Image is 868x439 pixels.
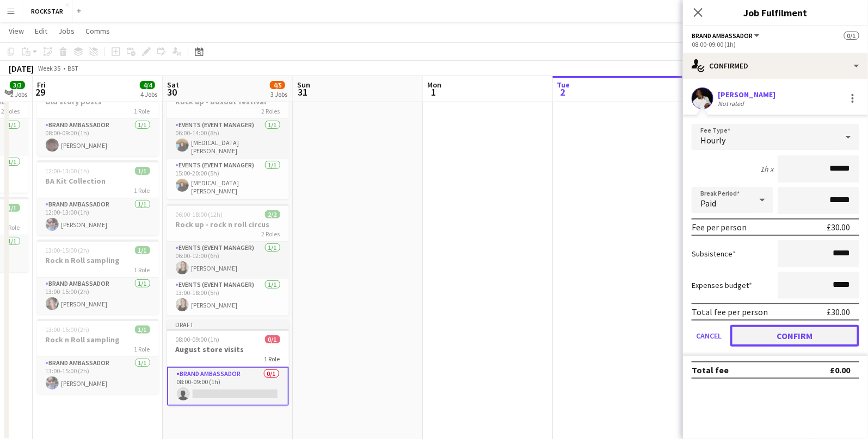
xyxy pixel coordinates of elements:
[556,86,570,98] span: 2
[46,325,90,334] span: 13:00-15:00 (2h)
[135,167,150,175] span: 1/1
[134,345,150,353] span: 1 Role
[46,246,90,254] span: 13:00-15:00 (2h)
[844,32,859,40] span: 0/1
[176,335,220,343] span: 08:00-09:00 (1h)
[85,26,110,36] span: Comms
[700,135,725,146] span: Hourly
[37,278,159,315] app-card-role: Brand Ambassador1/113:00-15:00 (2h)[PERSON_NAME]
[692,280,752,290] label: Expenses budget
[270,81,285,89] span: 4/5
[30,24,52,38] a: Edit
[167,80,179,90] span: Sat
[167,344,289,354] h3: August store visits
[2,107,20,115] span: 2 Roles
[426,86,441,98] span: 1
[134,266,150,274] span: 1 Role
[35,26,47,36] span: Edit
[760,164,773,174] div: 1h x
[54,24,79,38] a: Jobs
[167,220,289,229] h3: Rock up - rock n roll circus
[37,198,159,235] app-card-role: Brand Ambassador1/112:00-13:00 (1h)[PERSON_NAME]
[718,90,775,99] div: [PERSON_NAME]
[167,279,289,316] app-card-role: Events (Event Manager)1/113:00-18:00 (5h)[PERSON_NAME]
[58,26,75,36] span: Jobs
[692,32,761,40] button: Brand Ambassador
[167,367,289,406] app-card-role: Brand Ambassador0/108:00-09:00 (1h)
[265,335,280,343] span: 0/1
[37,80,46,90] span: Fri
[140,90,157,98] div: 4 Jobs
[140,81,155,89] span: 4/4
[134,107,150,115] span: 1 Role
[37,119,159,156] app-card-role: Brand Ambassador1/108:00-09:00 (1h)[PERSON_NAME]
[176,210,223,218] span: 06:00-18:00 (12h)
[67,64,78,72] div: BST
[730,325,859,347] button: Confirm
[264,355,280,363] span: 1 Role
[262,230,280,238] span: 2 Roles
[37,319,159,394] app-job-card: 13:00-15:00 (2h)1/1Rock n Roll sampling1 RoleBrand Ambassador1/113:00-15:00 (2h)[PERSON_NAME]
[165,86,179,98] span: 30
[167,242,289,279] app-card-role: Events (Event Manager)1/106:00-12:00 (6h)[PERSON_NAME]
[46,167,90,175] span: 12:00-13:00 (1h)
[692,222,747,233] div: Fee per person
[830,365,851,375] div: £0.00
[167,159,289,199] app-card-role: Events (Event Manager)1/115:00-20:00 (5h)[MEDICAL_DATA][PERSON_NAME]
[5,204,20,212] span: 1/1
[297,80,310,90] span: Sun
[37,335,159,344] h3: Rock n Roll sampling
[692,32,753,40] span: Brand Ambassador
[427,80,441,90] span: Mon
[37,160,159,235] app-job-card: 12:00-13:00 (1h)1/1BA Kit Collection1 RoleBrand Ambassador1/112:00-13:00 (1h)[PERSON_NAME]
[557,80,570,90] span: Tue
[135,246,150,254] span: 1/1
[10,90,27,98] div: 2 Jobs
[81,24,114,38] a: Comms
[134,186,150,195] span: 1 Role
[167,204,289,316] app-job-card: 06:00-18:00 (12h)2/2Rock up - rock n roll circus2 RolesEvents (Event Manager)1/106:00-12:00 (6h)[...
[692,325,726,347] button: Cancel
[167,320,289,406] app-job-card: Draft08:00-09:00 (1h)0/1August store visits1 RoleBrand Ambassador0/108:00-09:00 (1h)
[10,81,25,89] span: 3/3
[22,1,72,22] button: ROCKSTAR
[167,119,289,159] app-card-role: Events (Event Manager)1/106:00-14:00 (8h)[MEDICAL_DATA][PERSON_NAME]
[4,24,28,38] a: View
[9,63,34,74] div: [DATE]
[4,223,20,231] span: 1 Role
[9,26,24,36] span: View
[296,86,310,98] span: 31
[718,99,746,108] div: Not rated
[827,222,851,233] div: £30.00
[683,53,868,79] div: Confirmed
[692,365,729,375] div: Total fee
[37,357,159,394] app-card-role: Brand Ambassador1/113:00-15:00 (2h)[PERSON_NAME]
[37,255,159,265] h3: Rock n Roll sampling
[36,64,63,72] span: Week 35
[167,81,289,199] app-job-card: 06:00-20:00 (14h)2/2Rock up - Boxout festival2 RolesEvents (Event Manager)1/106:00-14:00 (8h)[MED...
[700,198,716,209] span: Paid
[692,249,736,259] label: Subsistence
[270,90,287,98] div: 3 Jobs
[683,5,868,20] h3: Job Fulfilment
[37,81,159,156] app-job-card: 08:00-09:00 (1h)1/1Old story posts1 RoleBrand Ambassador1/108:00-09:00 (1h)[PERSON_NAME]
[692,306,768,317] div: Total fee per person
[167,320,289,329] div: Draft
[37,240,159,315] app-job-card: 13:00-15:00 (2h)1/1Rock n Roll sampling1 RoleBrand Ambassador1/113:00-15:00 (2h)[PERSON_NAME]
[135,325,150,334] span: 1/1
[35,86,46,98] span: 29
[692,40,859,48] div: 08:00-09:00 (1h)
[827,306,851,317] div: £30.00
[37,176,159,186] h3: BA Kit Collection
[262,107,280,115] span: 2 Roles
[265,210,280,218] span: 2/2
